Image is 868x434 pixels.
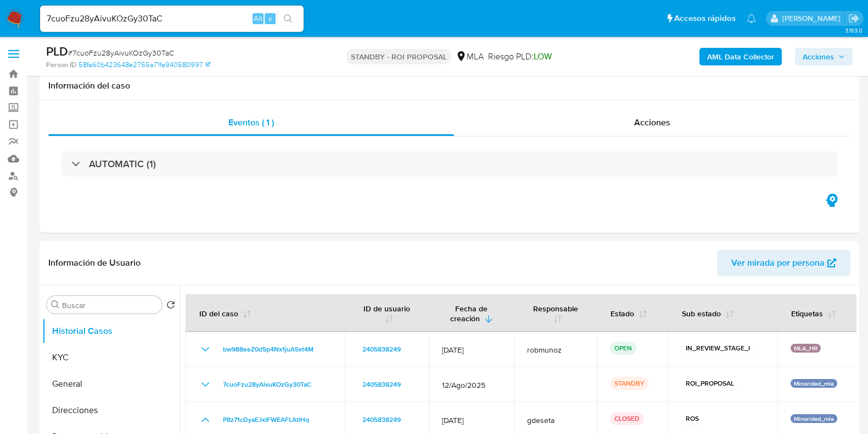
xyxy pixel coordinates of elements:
[795,48,853,65] button: Acciones
[803,48,834,65] span: Acciones
[268,13,272,24] span: s
[42,318,180,344] button: Historial Casos
[89,158,156,170] h3: AUTOMATIC (1)
[456,51,484,63] div: MLA
[747,14,756,23] a: Notificaciones
[62,300,158,310] input: Buscar
[42,397,180,424] button: Direcciones
[848,13,860,24] a: Salir
[707,48,774,65] b: AML Data Collector
[68,47,174,58] span: # 7cuoFzu28yAivuKOzGy30TaC
[79,60,210,70] a: 58fa60b423648e2755a71fa940580997
[731,250,825,276] span: Ver mirada por persona
[699,48,782,65] button: AML Data Collector
[488,51,552,63] span: Riesgo PLD:
[166,300,175,312] button: Volver al orden por defecto
[534,50,552,63] span: LOW
[48,80,850,91] h1: Información del caso
[634,116,670,129] span: Acciones
[346,49,451,64] p: STANDBY - ROI PROPOSAL
[40,12,304,26] input: Buscar usuario o caso...
[42,344,180,371] button: KYC
[61,151,837,177] div: AUTOMATIC (1)
[46,42,68,60] b: PLD
[717,250,850,276] button: Ver mirada por persona
[782,13,844,24] p: julieta.rodriguez@mercadolibre.com
[674,13,736,24] span: Accesos rápidos
[254,13,262,24] span: Alt
[42,371,180,397] button: General
[277,11,299,26] button: search-icon
[51,300,60,309] button: Buscar
[48,257,141,268] h1: Información de Usuario
[228,116,274,129] span: Eventos ( 1 )
[46,60,76,70] b: Person ID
